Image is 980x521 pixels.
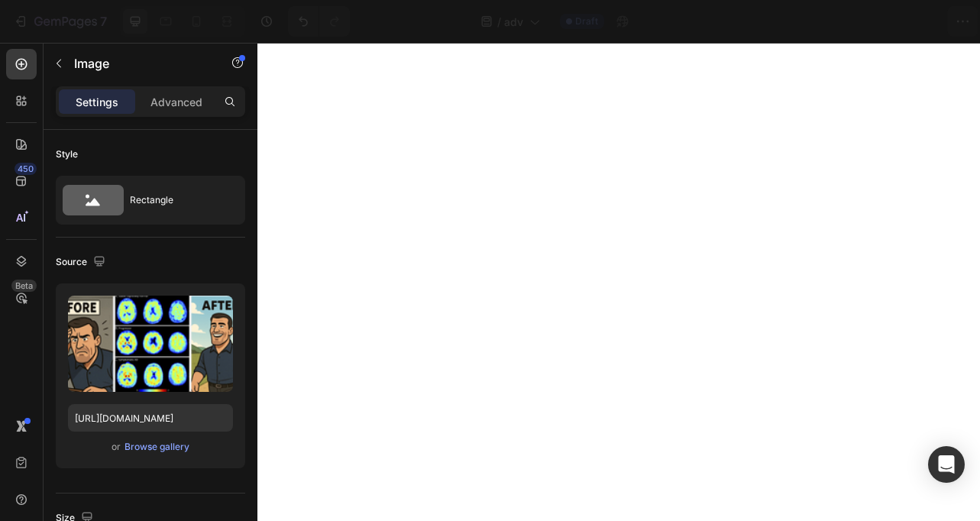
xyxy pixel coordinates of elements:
[112,438,121,456] span: or
[56,252,108,273] div: Source
[822,6,872,37] button: Save
[68,296,233,392] img: preview-image
[150,94,202,110] p: Advanced
[878,6,943,37] button: Publish
[497,14,501,30] span: /
[6,6,114,37] button: 7
[575,15,598,28] span: Draft
[257,43,980,521] iframe: Design area
[125,440,189,454] div: Browse gallery
[74,54,204,73] p: Image
[504,14,523,30] span: adv
[124,439,190,455] button: Browse gallery
[11,280,37,292] div: Beta
[100,12,107,31] p: 7
[15,163,37,175] div: 450
[56,147,78,161] div: Style
[68,404,233,432] input: https://example.com/image.jpg
[891,14,930,30] div: Publish
[835,15,860,28] span: Save
[928,446,965,483] div: Open Intercom Messenger
[76,94,118,110] p: Settings
[288,6,350,37] div: Undo/Redo
[130,183,223,218] div: Rectangle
